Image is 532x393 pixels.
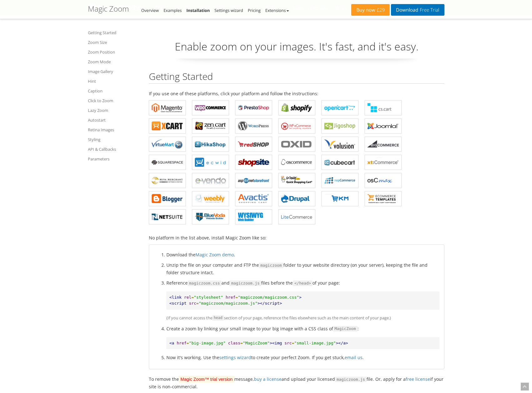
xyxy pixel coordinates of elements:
a: Magic Zoom for BlueVoda [192,209,229,224]
a: Magic Zoom for EKM [322,191,358,206]
a: Overview [141,8,159,13]
a: Extensions [265,8,289,13]
a: Magic Zoom for AspDotNetStorefront [235,173,272,188]
b: Magic Zoom for Bigcommerce [367,139,399,149]
li: Download the . [166,251,439,258]
span: "stylesheet" [194,295,223,300]
a: Lazy Zoom [88,107,141,114]
code: magiczoom.css [188,280,222,286]
span: src [284,341,291,345]
b: Magic Zoom for Avactis [238,194,269,203]
span: "magiczoom/magiczoom.css" [238,295,299,300]
a: Magic Zoom for Blogger [149,191,186,206]
span: = [196,301,199,306]
a: Magic Zoom for redSHOP [235,137,272,152]
a: Magic Zoom for ecommerce Templates [365,191,402,206]
a: Magic Zoom for osCommerce [278,155,315,170]
a: Zoom Position [88,48,141,56]
b: Magic Zoom for Miva Merchant [152,176,183,185]
a: Styling [88,136,141,143]
b: Magic Zoom for Weebly [195,194,226,203]
span: "MagicZoom" [243,341,270,345]
a: buy a license [254,376,281,382]
b: Magic Zoom for CubeCart [324,158,356,167]
a: free license [406,376,430,382]
b: Magic Zoom for nopCommerce [324,176,356,185]
b: Magic Zoom for Squarespace [152,158,183,167]
span: = [236,295,238,300]
span: <link [170,295,182,300]
b: Magic Zoom for AspDotNetStorefront [238,176,269,185]
span: = [191,295,194,300]
b: Magic Zoom for osCommerce [281,158,312,167]
code: head [212,315,224,320]
span: href [226,295,236,300]
code: magiczoom.js [230,280,261,286]
b: Magic Zoom for VirtueMart [152,139,183,149]
a: Parameters [88,155,141,163]
a: Getting Started [88,29,141,36]
b: Magic Zoom for GoDaddy Shopping Cart [281,176,312,185]
a: Magic Zoom for ShopSite [235,155,272,170]
a: Magic Zoom for Bigcommerce [365,137,402,152]
span: ></a> [336,341,348,345]
a: Magic Zoom for ECWID [192,155,229,170]
b: Magic Zoom for Blogger [152,194,183,203]
a: Magic Zoom for Weebly [192,191,229,206]
a: Magic Zoom for PrestaShop [235,100,272,115]
b: Magic Zoom for ecommerce Templates [367,194,399,203]
a: Magic Zoom for Jigoshop [322,118,358,134]
a: Magic Zoom demo [195,252,234,258]
a: Magic Zoom for Miva Merchant [149,173,186,188]
a: Retina Images [88,126,141,134]
b: Magic Zoom for LiteCommerce [281,212,312,222]
a: Magic Zoom for Drupal [278,191,315,206]
a: Click to Zoom [88,97,141,104]
b: Magic Zoom for Shopify [281,103,312,113]
b: Magic Zoom for e-vendo [195,176,226,185]
b: Magic Zoom for xt:Commerce [367,158,399,167]
b: Magic Zoom for CS-Cart [367,103,399,113]
a: Examples [164,8,182,13]
b: Magic Zoom for PrestaShop [238,103,269,113]
a: Magic Zoom for e-vendo [192,173,229,188]
p: If you use one of these platforms, click your platform and follow the instructions: [149,90,444,97]
a: Magic Zoom for Zen Cart [192,118,229,134]
span: rel [184,295,191,300]
a: Magic Zoom for Joomla [365,118,402,134]
a: Magic Zoom for nopCommerce [322,173,358,188]
a: Zoom Mode [88,58,141,65]
span: <script [170,301,187,306]
b: Magic Zoom for WYSIWYG [238,212,269,222]
a: Magic Zoom for HikaShop [192,137,229,152]
span: class [228,341,240,345]
a: Magic Zoom for Shopify [278,100,315,115]
a: Magic Zoom for WYSIWYG [235,209,272,224]
a: Image Gallery [88,68,141,75]
a: API & Callbacks [88,145,141,153]
a: Hint [88,77,141,85]
a: Magic Zoom for Avactis [235,191,272,206]
span: > [299,295,301,300]
p: No platform in the list above, install Magic Zoom like so: [149,234,444,241]
b: Magic Zoom for ShopSite [238,158,269,167]
b: Magic Zoom for Drupal [281,194,312,203]
span: "magiczoom/magiczoom.js" [199,301,257,306]
b: Magic Zoom for WooCommerce [195,103,226,113]
a: Buy now£29 [351,4,390,16]
a: Magic Zoom for VirtueMart [149,137,186,152]
code: magiczoom [259,263,283,268]
a: Magic Zoom for WooCommerce [192,100,229,115]
b: Magic Zoom for ECWID [195,158,226,167]
a: Magic Zoom for Squarespace [149,155,186,170]
a: Magic Zoom for CubeCart [322,155,358,170]
a: Magic Zoom for Magento [149,100,186,115]
a: Magic Zoom for X-Cart [149,118,186,134]
b: Magic Zoom for OXID [281,139,312,149]
b: Magic Zoom for WordPress [238,121,269,131]
b: Magic Zoom for BlueVoda [195,212,226,222]
b: Magic Zoom for Volusion [324,139,356,149]
a: Magic Zoom for NetSuite [149,209,186,224]
a: Magic Zoom for xt:Commerce [365,155,402,170]
p: Create a zoom by linking your small image to your big image with a CSS class of : [166,325,439,333]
